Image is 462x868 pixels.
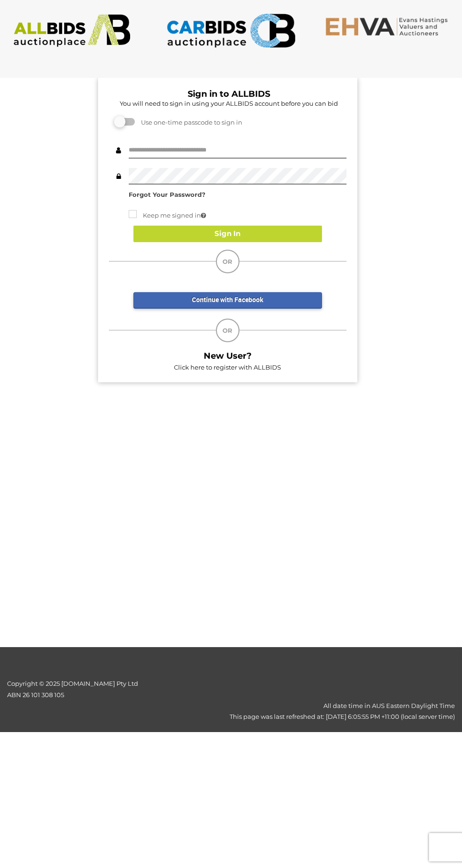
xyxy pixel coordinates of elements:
img: ALLBIDS.com.au [7,14,137,47]
img: CARBIDS.com.au [166,9,296,52]
a: Continue with Facebook [133,292,322,309]
h5: You will need to sign in using your ALLBIDS account before you can bid [111,100,346,107]
b: New User? [204,351,252,361]
span: Use one-time passcode to sign in [136,118,242,126]
label: Keep me signed in [129,210,206,221]
b: Sign in to ALLBIDS [188,89,270,99]
button: Sign In [133,226,322,242]
div: OR [216,319,239,342]
img: EHVA.com.au [325,17,455,36]
a: Click here to register with ALLBIDS [174,363,281,371]
a: Forgot Your Password? [129,191,206,198]
div: OR [216,250,239,273]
